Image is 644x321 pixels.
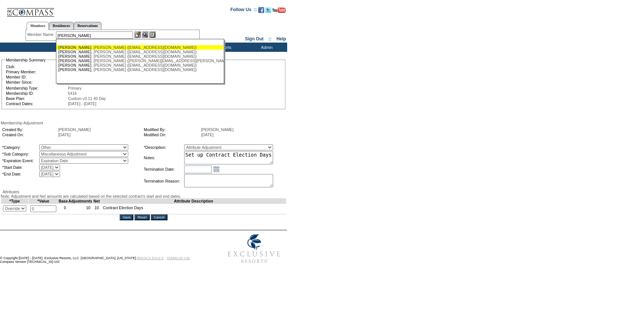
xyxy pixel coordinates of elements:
td: Termination Reason: [144,174,183,188]
td: Base Plan: [6,96,67,101]
input: Cancel [151,214,167,220]
img: Exclusive Resorts [221,230,287,267]
span: Custom v3.11 40 Day [68,96,106,101]
td: 10 [93,204,101,214]
span: [PERSON_NAME] [58,63,91,67]
td: Follow Us :: [230,6,257,15]
legend: Membership Summary [5,58,46,62]
span: [PERSON_NAME] [58,45,91,50]
td: Notes: [144,151,183,164]
td: Net [93,199,101,204]
a: Subscribe to our YouTube Channel [272,9,286,14]
a: Reservations [74,22,102,30]
span: 5416 [68,91,77,96]
a: Follow us on Twitter [265,9,271,14]
td: Created By: [2,127,57,132]
td: *Expiration Event: [2,158,39,164]
div: Membership Adjustment [1,121,286,125]
span: [DATE] [58,133,71,137]
td: Termination Date: [144,165,183,173]
td: Contract Election Days [101,204,286,214]
input: Reset [135,214,149,220]
span: :: [269,36,272,41]
div: , [PERSON_NAME] ([EMAIL_ADDRESS][DOMAIN_NAME]) [58,67,221,72]
span: [PERSON_NAME] [58,50,91,54]
img: View [142,31,148,38]
img: b_edit.gif [135,31,141,38]
td: Membership Type: [6,86,67,90]
img: Reservations [149,31,156,38]
td: Base [59,199,68,204]
td: 10 [68,204,93,214]
img: Become our fan on Facebook [258,7,264,13]
td: Member ID: [6,75,70,79]
a: Become our fan on Facebook [258,9,264,14]
td: *Description: [144,144,183,150]
td: *Sub Category: [2,151,39,157]
td: Admin [245,43,287,52]
a: Open the calendar popup. [212,165,220,173]
span: [DATE] - [DATE] [68,101,96,106]
div: , [PERSON_NAME] ([EMAIL_ADDRESS][DOMAIN_NAME]) [58,54,221,58]
span: [PERSON_NAME] [201,127,234,132]
td: Attribute Description [101,199,286,204]
td: Created On: [2,133,57,137]
td: Contract Dates: [6,101,67,106]
span: [PERSON_NAME] [58,127,91,132]
td: Primary Member: [6,70,70,74]
a: TERMS OF USE [167,256,190,260]
td: *Category: [2,144,39,150]
td: Membership ID: [6,91,67,96]
div: , [PERSON_NAME] ([EMAIL_ADDRESS][DOMAIN_NAME]) [58,63,221,67]
a: Members [27,22,49,30]
input: Save [120,214,133,220]
a: PRIVACY POLICY [137,256,164,260]
td: *Value [29,199,59,204]
img: Follow us on Twitter [265,7,271,13]
span: [PERSON_NAME] [58,54,91,58]
textarea: Set up Contract Election Days [184,151,273,164]
td: Modified On: [144,133,200,137]
td: *End Date: [2,171,39,177]
div: Note: Adjustment and Net amounts are calculated based on the selected contract's start and end da... [1,194,286,198]
td: *Type [1,199,29,204]
a: Sign Out [245,36,263,41]
td: Modified By: [144,127,200,132]
span: [DATE] [201,133,214,137]
td: Club: [6,64,70,69]
div: , [PERSON_NAME] ([PERSON_NAME][EMAIL_ADDRESS][PERSON_NAME][DOMAIN_NAME]) [58,58,221,63]
td: *Start Date: [2,164,39,170]
img: Subscribe to our YouTube Channel [272,7,286,13]
div: Attributes [1,190,286,194]
img: Compass Home [6,2,54,17]
a: Help [276,36,286,41]
td: Member Since: [6,80,70,84]
span: Primary [68,86,82,90]
div: , [PERSON_NAME] ([EMAIL_ADDRESS][DOMAIN_NAME]) [58,50,221,54]
div: Member Name: [27,31,56,38]
span: [PERSON_NAME] [58,67,91,72]
span: [PERSON_NAME] [58,58,91,63]
td: Adjustments [68,199,93,204]
a: Residences [49,22,74,30]
td: 0 [59,204,68,214]
div: , [PERSON_NAME] ([EMAIL_ADDRESS][DOMAIN_NAME]) [58,45,221,50]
